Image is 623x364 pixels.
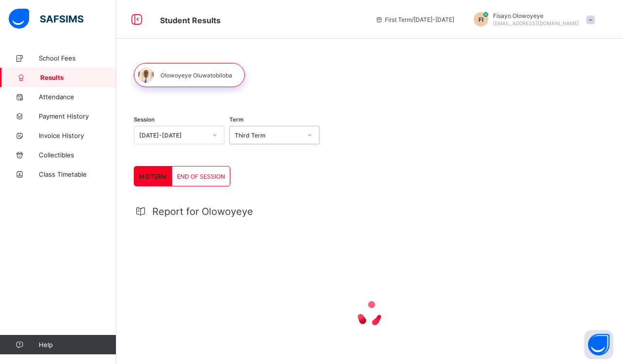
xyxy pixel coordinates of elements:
[139,173,167,180] span: MIDTERM
[493,12,579,19] span: Fisayo Olowoyeye
[152,206,253,217] span: Report for Olowoyeye
[39,132,116,139] span: Invoice History
[160,15,221,25] span: Student Results
[479,16,483,23] span: FI
[40,74,116,81] span: Results
[493,20,579,26] span: [EMAIL_ADDRESS][DOMAIN_NAME]
[39,54,116,62] span: School Fees
[39,341,116,349] span: Help
[229,116,243,123] span: Term
[39,93,116,101] span: Attendance
[39,151,116,159] span: Collectibles
[134,116,155,123] span: Session
[39,112,116,120] span: Payment History
[235,132,302,139] div: Third Term
[9,9,83,29] img: safsims
[177,173,225,180] span: END OF SESSION
[584,330,613,359] button: Open asap
[464,12,600,27] div: FisayoOlowoyeye
[375,16,454,23] span: session/term information
[39,170,116,178] span: Class Timetable
[139,132,207,139] div: [DATE]-[DATE]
